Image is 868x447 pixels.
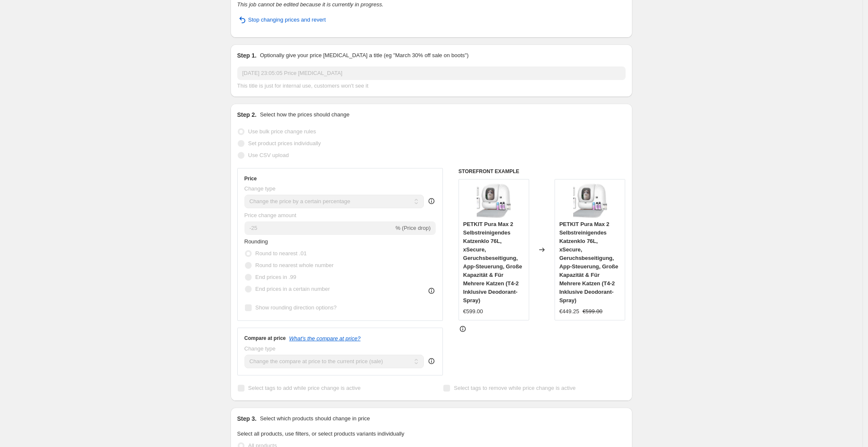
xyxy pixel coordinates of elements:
p: Select which products should change in price [260,414,370,423]
span: % (Price drop) [396,225,431,231]
span: Select tags to remove while price change is active [454,385,576,391]
span: Change type [244,345,276,352]
h3: Price [244,175,257,182]
img: 71kCToDzBUL._AC_SL1500_80x.jpg [573,184,607,218]
span: Round to nearest whole number [255,262,334,268]
span: Show rounding direction options? [255,304,337,311]
button: Stop changing prices and revert [232,13,331,27]
p: Optionally give your price [MEDICAL_DATA] a title (eg "March 30% off sale on boots") [260,51,468,60]
span: Select all products, use filters, or select products variants individually [237,430,404,437]
h2: Step 1. [237,51,257,60]
div: help [427,357,436,365]
button: What's the compare at price? [289,335,361,342]
i: This job cannot be edited because it is currently in progress. [237,1,384,8]
h6: STOREFRONT EXAMPLE [459,168,626,175]
input: 30% off holiday sale [237,66,626,80]
div: €599.00 [463,307,483,316]
h2: Step 2. [237,110,257,119]
span: Set product prices individually [248,140,321,146]
span: Select tags to add while price change is active [248,385,361,391]
span: Price change amount [244,212,297,218]
h2: Step 3. [237,414,257,423]
span: Stop changing prices and revert [248,16,326,24]
span: PETKIT Pura Max 2 Selbstreinigendes Katzenklo 76L, xSecure, Geruchsbeseitigung, App-Steuerung, Gr... [559,221,618,304]
div: €449.25 [559,307,579,316]
span: Change type [244,185,276,192]
span: PETKIT Pura Max 2 Selbstreinigendes Katzenklo 76L, xSecure, Geruchsbeseitigung, App-Steuerung, Gr... [463,221,522,304]
h3: Compare at price [244,335,286,342]
img: 71kCToDzBUL._AC_SL1500_80x.jpg [477,184,511,218]
span: Use bulk price change rules [248,128,316,135]
div: help [427,197,436,205]
span: Round to nearest .01 [255,250,307,257]
span: Rounding [244,238,268,245]
span: End prices in .99 [255,274,297,280]
span: End prices in a certain number [255,286,330,292]
p: Select how the prices should change [260,110,349,119]
span: This title is just for internal use, customers won't see it [237,83,368,89]
span: Use CSV upload [248,152,289,158]
strike: €599.00 [582,307,602,316]
input: -15 [244,221,394,235]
